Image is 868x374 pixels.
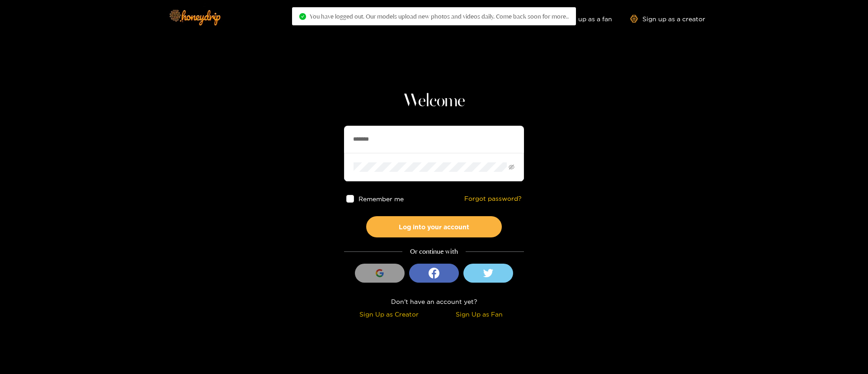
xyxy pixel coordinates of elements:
span: Remember me [359,195,404,202]
a: Forgot password? [464,195,522,203]
button: Log into your account [366,216,502,237]
div: Don't have an account yet? [344,296,524,307]
span: You have logged out. Our models upload new photos and videos daily. Come back soon for more.. [310,13,569,20]
h1: Welcome [344,90,524,112]
span: check-circle [299,13,306,20]
div: Sign Up as Creator [346,309,432,319]
span: eye-invisible [509,164,514,170]
a: Sign up as a fan [550,15,612,23]
a: Sign up as a creator [630,15,705,23]
div: Sign Up as Fan [436,309,522,319]
div: Or continue with [344,246,524,257]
